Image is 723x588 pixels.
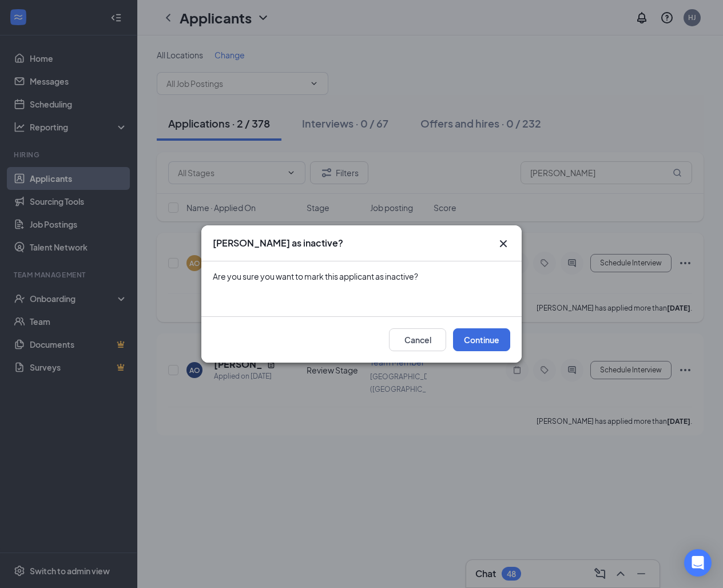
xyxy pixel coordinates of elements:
[213,271,510,282] div: Are you sure you want to mark this applicant as inactive?
[496,237,510,251] button: Close
[496,237,510,251] svg: Cross
[213,237,343,249] h3: [PERSON_NAME] as inactive?
[453,328,510,351] button: Continue
[389,328,446,351] button: Cancel
[684,549,712,577] div: Open Intercom Messenger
